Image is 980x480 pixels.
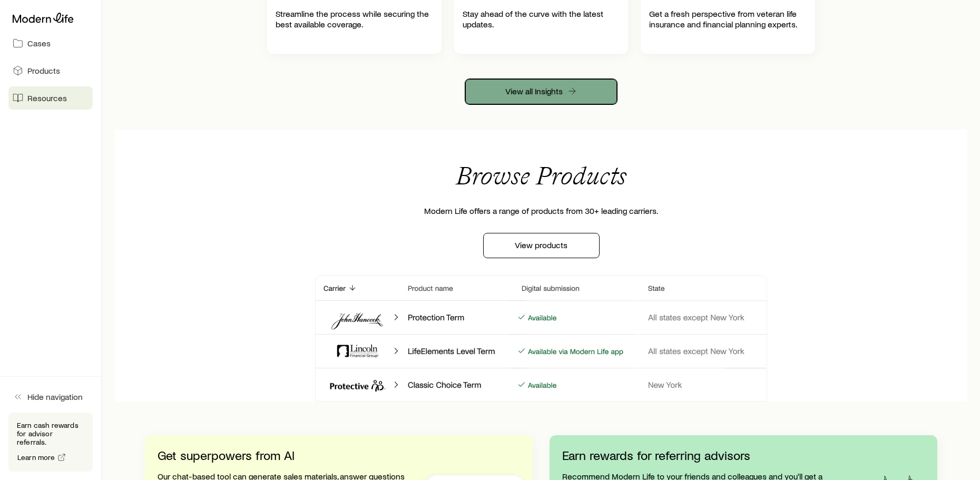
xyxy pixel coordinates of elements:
[8,32,93,55] a: Cases
[483,233,600,258] a: View products
[8,413,93,472] div: Earn cash rewards for advisor referrals.Learn more
[456,163,627,189] h2: Browse Products
[27,38,51,48] span: Cases
[465,79,617,104] a: View all Insights
[424,205,658,216] p: Modern Life offers a range of products from 30+ leading carriers.
[27,391,83,402] span: Hide navigation
[158,448,405,463] p: Get superpowers from AI
[463,8,620,30] p: Stay ahead of the curve with the latest updates.
[8,86,93,110] a: Resources
[649,8,807,30] p: Get a fresh perspective from veteran life insurance and financial planning experts.
[17,421,84,446] p: Earn cash rewards for advisor referrals.
[276,8,433,30] p: Streamline the process while securing the best available coverage.
[562,448,840,463] p: Earn rewards for referring advisors
[297,275,785,401] img: Table listing avaliable insurance products and carriers.
[8,385,93,408] button: Hide navigation
[17,454,55,461] span: Learn more
[27,65,60,76] span: Products
[27,93,67,103] span: Resources
[8,59,93,82] a: Products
